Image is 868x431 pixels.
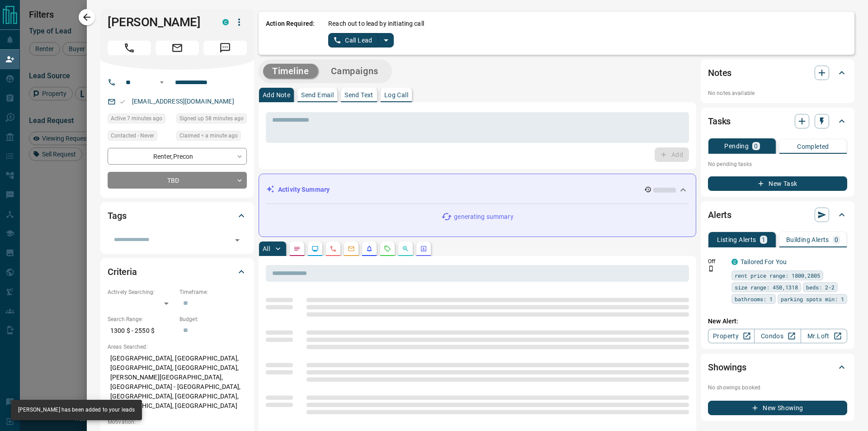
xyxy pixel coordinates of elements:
div: Tue Oct 14 2025 [108,114,172,126]
span: Claimed < a minute ago [179,131,238,140]
svg: Push Notification Only [708,265,714,272]
button: New Showing [708,401,847,415]
p: Actively Searching: [108,288,175,296]
p: No showings booked [708,384,847,392]
button: Open [231,234,244,246]
button: Open [156,77,167,88]
p: No notes available [708,89,847,97]
span: rent price range: 1800,2805 [735,271,820,280]
p: Listing Alerts [717,237,756,243]
div: Tue Oct 14 2025 [176,131,247,143]
svg: Lead Browsing Activity [311,245,319,252]
h2: Tasks [708,114,731,128]
p: Send Email [301,92,334,98]
h2: Alerts [708,208,731,222]
p: New Alert: [708,317,847,326]
span: size range: 450,1318 [735,283,798,292]
h2: Notes [708,66,731,80]
div: Notes [708,62,847,84]
div: Renter , Precon [108,148,247,165]
span: Contacted - Never [111,131,154,140]
span: Email [156,41,199,55]
div: Alerts [708,204,847,226]
p: Building Alerts [786,237,829,243]
p: 0 [835,237,838,243]
div: split button [328,33,394,47]
div: Tags [108,205,247,227]
span: Message [203,41,247,55]
span: Active 7 minutes ago [111,114,162,123]
p: 1 [762,237,765,243]
a: Property [708,329,755,343]
h2: Tags [108,208,126,223]
h1: [PERSON_NAME] [108,15,209,29]
svg: Email Valid [119,99,126,105]
span: beds: 2-2 [806,283,835,292]
p: Off [708,257,726,265]
svg: Opportunities [402,245,409,252]
div: condos.ca [731,259,738,265]
p: Add Note [263,92,290,98]
button: Call Lead [328,33,378,47]
svg: Calls [330,245,337,252]
p: No pending tasks [708,157,847,171]
span: parking spots min: 1 [781,294,844,303]
p: Budget: [179,315,247,323]
p: Completed [797,143,829,150]
h2: Showings [708,360,746,374]
p: Search Range: [108,315,175,323]
p: Pending [724,143,749,149]
svg: Agent Actions [420,245,427,252]
svg: Listing Alerts [366,245,373,252]
span: Call [108,41,151,55]
div: Tasks [708,110,847,132]
p: Action Required: [266,19,315,47]
a: Mr.Loft [801,329,847,343]
div: TBD [108,172,247,189]
a: Tailored For You [741,258,787,265]
svg: Notes [293,245,301,252]
svg: Emails [348,245,355,252]
div: Tue Oct 14 2025 [176,114,247,126]
p: Send Text [344,92,373,98]
div: Criteria [108,261,247,283]
p: All [263,246,270,252]
p: 1300 $ - 2550 $ [108,323,175,338]
span: Signed up 58 minutes ago [179,114,244,123]
button: Campaigns [322,64,387,79]
button: Timeline [263,64,318,79]
a: Condos [754,329,801,343]
div: [PERSON_NAME] has been added to your leads [18,403,135,417]
p: generating summary [454,212,513,222]
div: condos.ca [222,19,229,25]
div: Showings [708,356,847,378]
svg: Requests [384,245,391,252]
p: [GEOGRAPHIC_DATA], [GEOGRAPHIC_DATA], [GEOGRAPHIC_DATA], [GEOGRAPHIC_DATA], [PERSON_NAME][GEOGRAP... [108,351,247,413]
p: Motivation: [108,418,247,426]
p: Log Call [384,92,408,98]
div: Activity Summary [266,181,689,198]
p: Reach out to lead by initiating call [328,19,424,28]
p: 0 [754,143,758,149]
p: Timeframe: [179,288,247,296]
h2: Criteria [108,265,137,279]
p: Activity Summary [278,185,330,194]
a: [EMAIL_ADDRESS][DOMAIN_NAME] [132,98,234,105]
button: New Task [708,176,847,191]
span: bathrooms: 1 [735,294,773,303]
p: Areas Searched: [108,343,247,351]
